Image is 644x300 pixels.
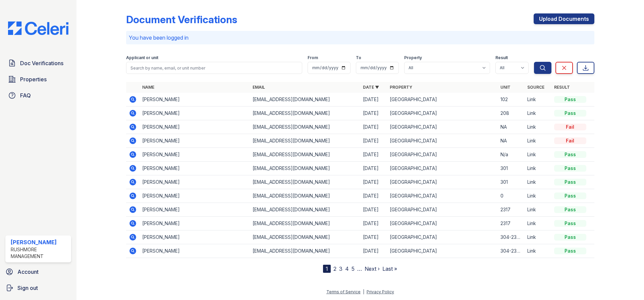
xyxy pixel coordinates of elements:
td: [DATE] [360,134,387,148]
a: FAQ [5,89,71,102]
img: CE_Logo_Blue-a8612792a0a2168367f1c8372b55b34899dd931a85d93a1a3d3e32e68fde9ad4.png [3,22,74,35]
td: [GEOGRAPHIC_DATA] [387,148,497,162]
span: … [357,265,362,273]
td: [DATE] [360,120,387,134]
label: Property [404,55,422,60]
a: Result [554,85,570,90]
td: 2317 [498,203,525,217]
a: Properties [5,73,71,86]
label: Applicant or unit [126,55,158,60]
a: Terms of Service [326,289,361,294]
td: [GEOGRAPHIC_DATA] [387,217,497,230]
label: To [356,55,361,60]
a: 3 [339,265,342,272]
a: Unit [500,85,511,90]
a: 4 [345,265,349,272]
td: Link [525,230,551,244]
td: [EMAIL_ADDRESS][DOMAIN_NAME] [250,203,360,217]
td: [PERSON_NAME] [140,148,250,162]
td: 2317 [498,217,525,230]
td: [PERSON_NAME] [140,175,250,189]
td: [GEOGRAPHIC_DATA] [387,203,497,217]
a: 2 [333,265,336,272]
td: [PERSON_NAME] [140,93,250,106]
div: Fail [554,124,586,130]
td: Link [525,106,551,120]
td: [PERSON_NAME] [140,134,250,148]
td: [PERSON_NAME] [140,120,250,134]
td: [DATE] [360,189,387,203]
td: [GEOGRAPHIC_DATA] [387,120,497,134]
td: [PERSON_NAME] [140,162,250,175]
td: Link [525,134,551,148]
div: Pass [554,151,586,158]
td: [DATE] [360,244,387,258]
td: Link [525,162,551,175]
a: Property [390,85,412,90]
td: 208 [498,106,525,120]
span: Properties [20,75,47,83]
td: [DATE] [360,217,387,230]
div: | [363,289,364,294]
td: NA [498,134,525,148]
td: NA [498,120,525,134]
a: Source [527,85,544,90]
td: [EMAIL_ADDRESS][DOMAIN_NAME] [250,120,360,134]
div: Pass [554,192,586,199]
a: Privacy Policy [367,289,394,294]
a: Account [3,265,74,278]
td: [DATE] [360,106,387,120]
td: Link [525,148,551,162]
div: Document Verifications [126,13,237,26]
td: N/a [498,148,525,162]
td: [DATE] [360,93,387,106]
td: [DATE] [360,230,387,244]
td: [EMAIL_ADDRESS][DOMAIN_NAME] [250,189,360,203]
td: [PERSON_NAME] [140,106,250,120]
td: [EMAIL_ADDRESS][DOMAIN_NAME] [250,175,360,189]
td: Link [525,175,551,189]
td: [EMAIL_ADDRESS][DOMAIN_NAME] [250,148,360,162]
div: Pass [554,248,586,254]
span: Account [17,268,39,276]
div: [PERSON_NAME] [11,238,68,246]
td: [PERSON_NAME] [140,203,250,217]
td: Link [525,244,551,258]
td: [GEOGRAPHIC_DATA] [387,134,497,148]
td: [GEOGRAPHIC_DATA] [387,189,497,203]
a: Email [253,85,265,90]
td: [DATE] [360,162,387,175]
div: Pass [554,110,586,117]
span: Doc Verifications [20,59,63,67]
a: 5 [352,265,355,272]
td: [GEOGRAPHIC_DATA] [387,175,497,189]
div: Pass [554,234,586,241]
td: 0 [498,189,525,203]
a: Date ▼ [363,85,379,90]
span: FAQ [20,91,31,99]
div: Pass [554,96,586,103]
td: Link [525,93,551,106]
div: Rushmore Management [11,246,68,260]
td: [GEOGRAPHIC_DATA] [387,244,497,258]
td: [EMAIL_ADDRESS][DOMAIN_NAME] [250,244,360,258]
a: Last » [382,265,397,272]
td: [DATE] [360,203,387,217]
a: Upload Documents [534,13,594,24]
a: Sign out [3,281,74,295]
div: Pass [554,179,586,185]
td: [PERSON_NAME] [140,230,250,244]
td: [GEOGRAPHIC_DATA] [387,106,497,120]
td: [GEOGRAPHIC_DATA] [387,93,497,106]
td: Link [525,203,551,217]
td: [EMAIL_ADDRESS][DOMAIN_NAME] [250,93,360,106]
td: [PERSON_NAME] [140,189,250,203]
td: [EMAIL_ADDRESS][DOMAIN_NAME] [250,162,360,175]
label: From [308,55,318,60]
td: 304-2305 [498,230,525,244]
td: [EMAIL_ADDRESS][DOMAIN_NAME] [250,134,360,148]
td: [EMAIL_ADDRESS][DOMAIN_NAME] [250,217,360,230]
label: Result [495,55,508,60]
div: Pass [554,206,586,213]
